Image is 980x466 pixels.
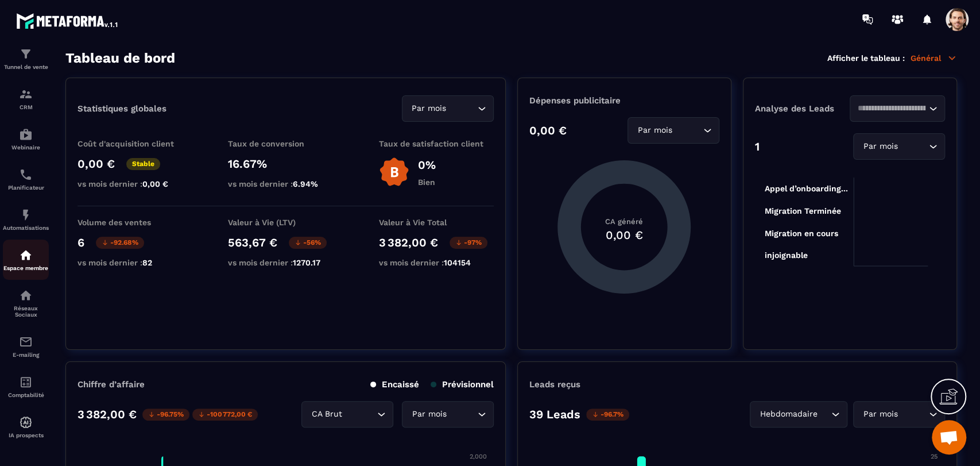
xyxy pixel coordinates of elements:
[900,140,926,153] input: Search for option
[449,408,475,421] input: Search for option
[19,375,33,389] img: accountant
[431,379,494,390] p: Prévisionnel
[78,179,192,188] p: vs mois dernier :
[529,379,580,390] p: Leads reçus
[78,407,137,421] p: 3 382,00 €
[379,139,494,148] p: Taux de satisfaction client
[3,352,49,358] p: E-mailing
[3,159,49,199] a: schedulerschedulerPlanificateur
[529,95,719,106] p: Dépenses publicitaire
[370,379,419,390] p: Encaissé
[126,158,160,170] p: Stable
[3,265,49,271] p: Espace membre
[861,408,900,421] span: Par mois
[857,102,926,115] input: Search for option
[586,409,629,421] p: -96.7%
[750,401,847,428] div: Search for option
[402,401,494,428] div: Search for option
[3,392,49,398] p: Comptabilité
[764,206,840,216] tspan: Migration Terminée
[449,102,475,115] input: Search for option
[764,184,847,194] tspan: Appel d’onboarding...
[379,258,494,267] p: vs mois dernier :
[228,218,343,227] p: Valeur à Vie (LTV)
[78,236,84,249] p: 6
[3,280,49,326] a: social-networksocial-networkRéseaux Sociaux
[3,119,49,159] a: automationsautomationsWebinaire
[19,47,33,61] img: formation
[78,157,115,171] p: 0,00 €
[931,453,938,460] tspan: 25
[627,117,719,144] div: Search for option
[755,103,850,114] p: Analyse des Leads
[635,124,675,137] span: Par mois
[3,144,49,151] p: Webinaire
[142,258,152,267] span: 82
[309,408,344,421] span: CA Brut
[470,453,487,460] tspan: 2,000
[228,179,343,188] p: vs mois dernier :
[96,237,144,249] p: -92.68%
[78,139,192,148] p: Coût d'acquisition client
[289,237,327,249] p: -56%
[3,225,49,231] p: Automatisations
[293,258,320,267] span: 1270.17
[402,95,494,122] div: Search for option
[344,408,374,421] input: Search for option
[764,251,807,260] tspan: injoignable
[755,140,760,153] p: 1
[3,38,49,79] a: formationformationTunnel de vente
[19,168,33,182] img: scheduler
[529,407,580,421] p: 39 Leads
[16,10,119,31] img: logo
[78,258,192,267] p: vs mois dernier :
[3,305,49,318] p: Réseaux Sociaux
[444,258,471,267] span: 104154
[529,124,567,137] p: 0,00 €
[19,248,33,262] img: automations
[379,157,409,187] img: b-badge-o.b3b20ee6.svg
[409,408,449,421] span: Par mois
[65,50,175,66] h3: Tableau de bord
[827,53,905,63] p: Afficher le tableau :
[764,229,838,238] tspan: Migration en cours
[3,104,49,110] p: CRM
[19,208,33,222] img: automations
[19,288,33,302] img: social-network
[142,179,168,188] span: 0,00 €
[911,53,957,63] p: Général
[142,409,189,421] p: -96.75%
[3,367,49,407] a: accountantaccountantComptabilité
[228,236,277,249] p: 563,67 €
[3,64,49,70] p: Tunnel de vente
[932,420,966,455] a: Mở cuộc trò chuyện
[418,158,436,172] p: 0%
[379,218,494,227] p: Valeur à Vie Total
[850,95,945,122] div: Search for option
[409,102,449,115] span: Par mois
[900,408,926,421] input: Search for option
[675,124,700,137] input: Search for option
[3,432,49,438] p: IA prospects
[379,236,438,249] p: 3 382,00 €
[192,409,258,421] p: -100 772,00 €
[78,218,192,227] p: Volume des ventes
[78,103,166,114] p: Statistiques globales
[228,258,343,267] p: vs mois dernier :
[853,133,945,160] div: Search for option
[853,401,945,428] div: Search for option
[19,128,33,141] img: automations
[228,157,343,171] p: 16.67%
[418,178,436,187] p: Bien
[293,179,318,188] span: 6.94%
[78,379,145,390] p: Chiffre d’affaire
[19,87,33,101] img: formation
[820,408,828,421] input: Search for option
[450,237,487,249] p: -97%
[3,240,49,280] a: automationsautomationsEspace membre
[228,139,343,148] p: Taux de conversion
[861,140,900,153] span: Par mois
[301,401,393,428] div: Search for option
[3,79,49,119] a: formationformationCRM
[3,326,49,367] a: emailemailE-mailing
